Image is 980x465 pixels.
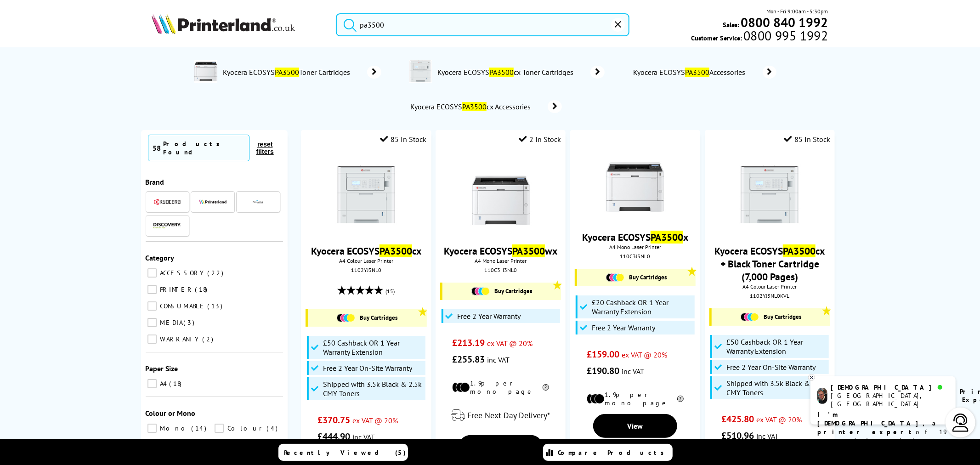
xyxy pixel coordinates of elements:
[622,367,644,376] span: inc VAT
[606,273,624,282] img: Cartridges
[352,416,398,425] span: ex VAT @ 20%
[459,435,543,459] a: View
[740,18,828,27] a: 0800 840 1992
[153,143,161,153] span: 58
[278,444,408,461] a: Recently Viewed (5)
[592,323,655,332] span: Free 2 Year Warranty
[726,363,816,372] span: Free 2 Year On-Site Warranty
[323,363,412,373] span: Free 2 Year On-Site Warranty
[783,244,816,257] mark: PA3500
[600,146,669,215] img: kyocera-pa3500x-front-small.jpg
[385,283,395,300] span: (15)
[587,348,619,360] span: £159.00
[158,380,169,388] span: A4
[632,66,776,79] a: Kyocera ECOSYSPA3500Accessories
[593,414,678,438] a: View
[756,415,802,424] span: ex VAT @ 20%
[222,60,381,85] a: Kyocera ECOSYSPA3500Toner Cartridges
[452,337,485,349] span: £213.19
[458,312,521,321] span: Free 2 Year Warranty
[721,413,754,425] span: £425.80
[203,335,216,343] span: 2
[312,314,422,322] a: Buy Cartridges
[817,410,939,436] b: I'm [DEMOGRAPHIC_DATA], a printer expert
[332,160,401,229] img: Kyocera-ECOSYS-PA3500cx-Front-Small.jpg
[582,231,688,244] a: Kyocera ECOSYSPA3500x
[726,337,827,356] span: £50 Cashback OR 1 Year Warranty Extension
[337,314,355,322] img: Cartridges
[512,244,545,257] mark: PA3500
[651,231,683,244] mark: PA3500
[360,314,397,322] span: Buy Cartridges
[784,135,830,144] div: 85 In Stock
[153,198,181,205] img: Kyocera
[582,273,691,282] a: Buy Cartridges
[195,285,210,294] span: 18
[709,283,830,290] span: A4 Colour Laser Printer
[225,424,266,432] span: Colour
[222,68,353,77] span: Kyocera ECOSYS Toner Cartridges
[146,408,196,418] span: Colour or Mono
[440,403,561,428] div: modal_delivery
[741,313,759,321] img: Cartridges
[275,68,299,77] mark: PA3500
[158,285,194,294] span: PRINTER
[323,338,423,357] span: £50 Cashback OR 1 Year Warranty Extension
[164,140,244,156] div: Products Found
[158,302,207,310] span: CONSUMABLE
[146,364,178,373] span: Paper Size
[587,365,619,377] span: £190.80
[629,273,667,281] span: Buy Cartridges
[462,102,487,111] mark: PA3500
[158,318,183,327] span: MEDIA
[741,14,828,31] b: 0800 840 1992
[436,68,577,77] span: Kyocera ECOSYS cx Toner Cartridges
[721,430,754,442] span: £510.96
[767,7,828,16] span: Mon - Fri 9:00am - 5:30pm
[306,257,426,264] span: A4 Colour Laser Printer
[146,253,175,262] span: Category
[447,287,556,295] a: Buy Cartridges
[317,414,350,426] span: £370.75
[208,269,226,277] span: 22
[336,13,629,36] input: Search product or brand
[691,31,828,42] span: Customer Service:
[352,432,375,442] span: inc VAT
[575,244,696,250] span: A4 Mono Laser Printer
[632,68,749,77] span: Kyocera ECOSYS Accessories
[158,335,202,343] span: WARRANTY
[831,391,948,408] div: [GEOGRAPHIC_DATA], [GEOGRAPHIC_DATA]
[158,269,207,277] span: ACCESSORY
[158,424,191,432] span: Mono
[146,177,164,187] span: Brand
[409,102,534,111] span: Kyocera ECOSYS cx Accessories
[170,380,184,388] span: 18
[147,335,157,344] input: WARRANTY 2
[147,285,157,294] input: PRINTER 18
[519,135,561,144] div: 2 In Stock
[452,353,485,365] span: £255.83
[147,301,157,311] input: CONSUMABLE 13
[817,410,949,463] p: of 19 years! I can help you choose the right product
[284,448,407,457] span: Recently Viewed (5)
[592,298,692,316] span: £20 Cashback OR 1 Year Warranty Extension
[409,100,562,113] a: Kyocera ECOSYSPA3500cx Accessories
[452,379,549,396] li: 1.9p per mono page
[147,268,157,278] input: ACCESSORY 22
[199,199,227,204] img: Printerland
[152,14,324,36] a: Printerland Logo
[466,160,535,229] img: kyocera-pa3500wx-front-small.jpg
[742,31,828,40] span: 0800 995 1992
[380,244,412,257] mark: PA3500
[317,431,350,442] span: £444.90
[184,318,197,327] span: 3
[627,421,643,431] span: View
[409,60,432,83] img: 1102YJ3NL0-deptimage.jpg
[436,60,605,85] a: Kyocera ECOSYSPA3500cx Toner Cartridges
[726,379,827,397] span: Shipped with 3.5k Black & 2.5k CMY Toners
[714,244,825,283] a: Kyocera ECOSYSPA3500cx + Black Toner Cartridge (7,000 Pages)
[308,267,424,273] div: 1102YJ3NL0
[831,383,948,391] div: [DEMOGRAPHIC_DATA]
[685,68,709,77] mark: PA3500
[494,287,532,295] span: Buy Cartridges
